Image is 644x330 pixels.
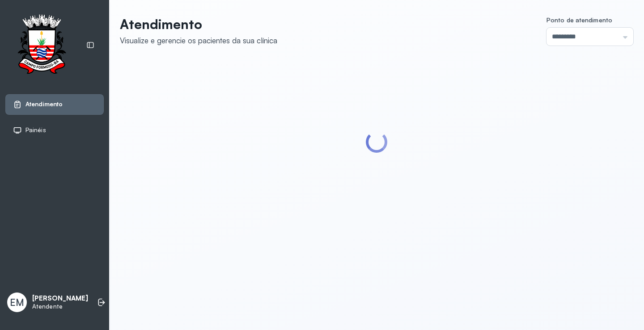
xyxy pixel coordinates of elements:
div: Visualize e gerencie os pacientes da sua clínica [120,36,277,45]
span: Atendimento [25,100,63,108]
span: Ponto de atendimento [547,16,612,24]
p: [PERSON_NAME] [32,294,88,303]
a: Atendimento [13,100,96,109]
p: Atendente [32,303,88,310]
p: Atendimento [120,16,277,32]
img: Logotipo do estabelecimento [9,14,74,76]
span: Painéis [25,126,46,134]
